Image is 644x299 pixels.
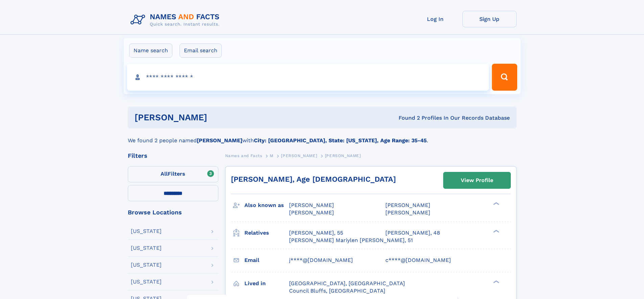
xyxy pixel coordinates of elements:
[244,278,289,289] h3: Lived in
[128,153,218,159] div: Filters
[244,255,289,266] h3: Email
[303,114,510,122] div: Found 2 Profiles In Our Records Database
[180,43,222,58] label: Email search
[244,227,289,239] h3: Relatives
[254,137,427,144] b: City: [GEOGRAPHIC_DATA], State: [US_STATE], Age Range: 35-45
[462,11,517,27] a: Sign Up
[127,64,489,91] input: search input
[128,128,517,145] div: We found 2 people named with .
[128,166,218,182] label: Filters
[289,209,334,216] span: [PERSON_NAME]
[270,151,273,160] a: M
[385,202,430,208] span: [PERSON_NAME]
[289,237,413,244] a: [PERSON_NAME] Mariylen [PERSON_NAME], 51
[161,171,168,177] span: All
[135,113,303,122] h1: [PERSON_NAME]
[325,153,361,158] span: [PERSON_NAME]
[281,153,317,158] span: [PERSON_NAME]
[461,173,493,188] div: View Profile
[385,209,430,216] span: [PERSON_NAME]
[131,245,162,251] div: [US_STATE]
[225,151,262,160] a: Names and Facts
[197,137,242,144] b: [PERSON_NAME]
[244,200,289,211] h3: Also known as
[492,202,500,206] div: ❯
[408,11,462,27] a: Log In
[131,229,162,234] div: [US_STATE]
[289,202,334,208] span: [PERSON_NAME]
[131,262,162,268] div: [US_STATE]
[270,153,273,158] span: M
[492,279,500,284] div: ❯
[129,43,172,58] label: Name search
[131,279,162,285] div: [US_STATE]
[444,172,510,188] a: View Profile
[281,151,317,160] a: [PERSON_NAME]
[492,64,517,91] button: Search Button
[289,288,385,294] span: Council Bluffs, [GEOGRAPHIC_DATA]
[128,11,225,29] img: Logo Names and Facts
[231,175,396,183] a: [PERSON_NAME], Age [DEMOGRAPHIC_DATA]
[385,229,440,237] a: [PERSON_NAME], 48
[289,280,405,287] span: [GEOGRAPHIC_DATA], [GEOGRAPHIC_DATA]
[492,229,500,233] div: ❯
[289,229,343,237] a: [PERSON_NAME], 55
[128,209,218,215] div: Browse Locations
